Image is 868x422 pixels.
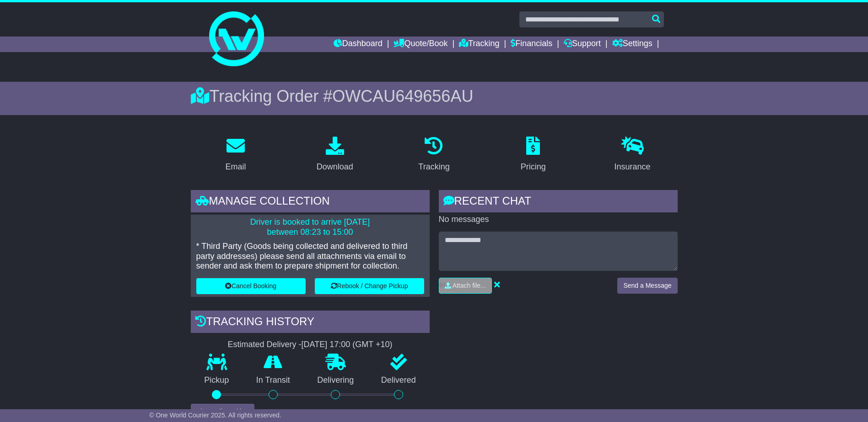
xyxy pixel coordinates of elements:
[459,37,499,52] a: Tracking
[243,375,304,385] p: In Transit
[334,37,383,52] a: Dashboard
[515,133,552,176] a: Pricing
[196,242,424,271] p: * Third Party (Goods being collected and delivered to third party addresses) please send all atta...
[615,161,651,173] div: Insurance
[418,161,449,173] div: Tracking
[225,161,246,173] div: Email
[609,133,657,176] a: Insurance
[196,278,306,294] button: Cancel Booking
[315,278,424,294] button: Rebook / Change Pickup
[304,375,368,385] p: Delivering
[149,411,281,419] span: © One World Courier 2025. All rights reserved.
[367,375,430,385] p: Delivered
[332,87,473,105] span: OWCAU649656AU
[439,215,678,225] p: No messages
[196,217,424,237] p: Driver is booked to arrive [DATE] between 08:23 to 15:00
[439,190,678,215] div: RECENT CHAT
[191,311,430,335] div: Tracking history
[191,86,678,106] div: Tracking Order #
[191,375,243,385] p: Pickup
[564,37,601,52] a: Support
[412,133,455,176] a: Tracking
[219,133,252,176] a: Email
[617,278,677,294] button: Send a Message
[317,161,353,173] div: Download
[191,404,254,420] button: View Full Tracking
[521,161,546,173] div: Pricing
[394,37,447,52] a: Quote/Book
[311,133,359,176] a: Download
[612,37,652,52] a: Settings
[511,37,552,52] a: Financials
[302,340,393,350] div: [DATE] 17:00 (GMT +10)
[191,340,430,350] div: Estimated Delivery -
[191,190,430,215] div: Manage collection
